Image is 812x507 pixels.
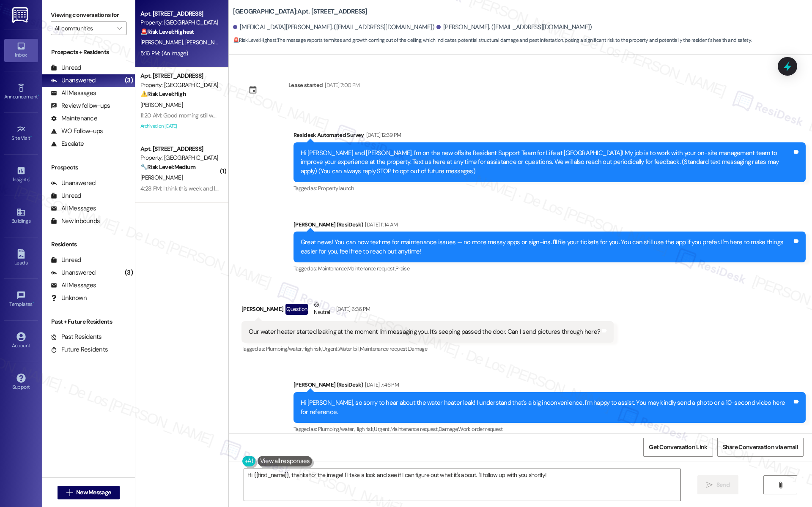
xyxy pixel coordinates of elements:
div: 11:20 AM: Good morning still waiting to see what's going on about my last rent payment I send pro... [140,112,724,119]
div: [PERSON_NAME] (ResiDesk) [294,380,806,392]
div: Unread [51,191,81,200]
i:  [777,482,784,488]
div: 4:28 PM: I think this week and last week but I talked to someone already and they confirmed it. [140,185,372,192]
div: Apt. [STREET_ADDRESS] [140,71,219,80]
div: WO Follow-ups [51,127,103,136]
a: Account [4,330,38,352]
span: [PERSON_NAME] [140,38,185,46]
div: Great news! You can now text me for maintenance issues — no more messy apps or sign-ins. I'll fil... [301,238,792,256]
a: Buildings [4,205,38,228]
textarea: Hi {{first_name}}, thanks for the image! I'll take a look and see if I can figure out what it's a... [244,469,680,501]
div: Past Residents [51,333,102,341]
span: Damage [408,345,427,352]
button: Send [697,475,738,494]
span: Maintenance , [318,265,347,272]
div: [DATE] 7:00 PM [323,81,359,90]
div: (3) [123,74,135,87]
span: Property launch [318,185,354,192]
span: [PERSON_NAME] [140,174,183,181]
div: Unread [51,256,81,264]
span: Send [716,480,730,489]
span: High risk , [302,345,322,352]
a: Templates • [4,288,38,311]
div: All Messages [51,281,96,290]
a: Inbox [4,39,38,62]
div: Review follow-ups [51,101,110,110]
span: Urgent , [322,345,338,352]
div: Maintenance [51,114,97,123]
button: Share Conversation via email [717,438,804,457]
span: • [30,134,32,140]
button: New Message [58,486,120,499]
div: Prospects [42,163,135,172]
span: • [29,175,30,181]
div: Property: [GEOGRAPHIC_DATA] [140,153,219,162]
div: All Messages [51,204,96,213]
button: Get Conversation Link [643,438,713,457]
div: Prospects + Residents [42,48,135,57]
img: ResiDesk Logo [12,7,30,23]
span: Get Conversation Link [649,443,707,452]
div: Property: [GEOGRAPHIC_DATA] [140,81,219,90]
div: Unanswered [51,268,96,277]
i:  [706,482,713,488]
div: Unread [51,63,81,72]
div: [DATE] 7:46 PM [363,380,399,389]
span: [PERSON_NAME] [140,101,183,109]
div: 5:16 PM: (An Image) [140,49,188,57]
div: Question [285,304,308,314]
span: High risk , [354,425,374,433]
div: Escalate [51,139,84,148]
div: All Messages [51,89,96,98]
div: Apt. [STREET_ADDRESS] [140,9,219,18]
div: Our water heater started leaking at the moment I'm messaging you. It's seeping passed the door. C... [249,327,600,336]
div: New Inbounds [51,217,100,226]
div: Past + Future Residents [42,317,135,326]
a: Support [4,371,38,394]
div: [PERSON_NAME] (ResiDesk) [294,220,806,232]
span: Urgent , [374,425,390,433]
div: Residesk Automated Survey [294,131,806,142]
div: Hi [PERSON_NAME] and [PERSON_NAME], I'm on the new offsite Resident Support Team for Life at [GEO... [301,149,792,176]
div: Archived on [DATE] [140,121,219,131]
strong: 🔧 Risk Level: Medium [140,163,195,171]
strong: ⚠️ Risk Level: High [140,90,186,98]
div: Property: [GEOGRAPHIC_DATA] [140,18,219,27]
div: [MEDICAL_DATA][PERSON_NAME]. ([EMAIL_ADDRESS][DOMAIN_NAME]) [233,23,434,32]
i:  [117,25,122,32]
a: Site Visit • [4,122,38,145]
span: Plumbing/water , [266,345,302,352]
span: Maintenance request , [360,345,408,352]
div: Tagged as: [294,262,806,275]
span: Maintenance request , [390,425,439,433]
span: Work order request [458,425,502,433]
div: (3) [123,266,135,279]
div: Neutral [312,300,332,318]
span: Damage , [439,425,458,433]
b: [GEOGRAPHIC_DATA]: Apt. [STREET_ADDRESS] [233,7,368,16]
span: Maintenance request , [347,265,395,272]
div: Residents [42,240,135,249]
div: [PERSON_NAME] [241,300,614,321]
div: [DATE] 11:14 AM [363,220,398,229]
label: Viewing conversations for [51,8,126,22]
a: Leads [4,247,38,270]
div: Tagged as: [294,423,806,435]
input: All communities [55,22,113,35]
span: [PERSON_NAME] [185,38,227,46]
strong: 🚨 Risk Level: Highest [233,37,277,44]
i:  [66,489,73,496]
span: New Message [76,488,111,497]
span: • [38,93,39,98]
div: [DATE] 12:39 PM [364,131,401,139]
div: Apt. [STREET_ADDRESS] [140,144,219,153]
span: Water bill , [338,345,360,352]
span: • [33,300,34,306]
span: : The message reports termites and growth coming out of the ceiling, which indicates potential st... [233,36,752,45]
div: Unanswered [51,179,96,188]
div: [PERSON_NAME]. ([EMAIL_ADDRESS][DOMAIN_NAME]) [436,23,592,32]
div: Hi [PERSON_NAME], so sorry to hear about the water heater leak! I understand that's a big inconve... [301,398,792,417]
div: Tagged as: [241,343,614,355]
div: Tagged as: [294,182,806,194]
div: [DATE] 6:36 PM [334,305,370,313]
